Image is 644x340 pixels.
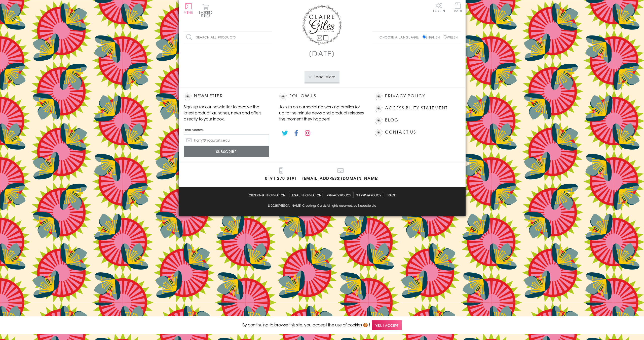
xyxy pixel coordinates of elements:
p: Choose a language: [380,35,422,39]
h1: [DATE] [309,48,335,59]
label: English [423,35,442,39]
button: Basket0 items [199,4,213,17]
span: 0 items [201,10,213,18]
label: Email Address [184,127,269,132]
a: Blog [385,117,398,123]
a: Ordering Information [249,192,285,198]
span: Yes, I accept [372,320,402,330]
input: Search all products [184,32,272,43]
a: Legal Information [291,192,321,198]
a: [EMAIL_ADDRESS][DOMAIN_NAME] [302,167,379,182]
span: Trade [452,3,463,12]
a: Privacy Policy [327,192,351,198]
p: © 2025 . [184,203,461,208]
a: Shipping Policy [356,192,381,198]
a: Privacy Policy [385,93,425,99]
p: Sign up for our newsletter to receive the latest product launches, news and offers directly to yo... [184,104,269,122]
h2: Follow Us [279,93,365,100]
a: Accessibility Statement [385,105,448,111]
h2: Newsletter [184,93,269,100]
img: Claire Giles Greetings Cards [302,5,342,45]
button: Load More [305,71,339,82]
a: 0191 270 8191 [265,167,297,182]
input: Search [267,32,272,43]
a: Trade [452,3,463,13]
a: [PERSON_NAME] Greetings Cards [278,203,326,208]
a: Contact Us [385,129,416,136]
p: Join us on our social networking profiles for up to the minute news and product releases the mome... [279,104,365,122]
input: Welsh [444,35,447,38]
input: English [423,35,426,38]
span: Menu [184,10,194,15]
a: Log In [433,3,445,12]
span: All rights reserved. [327,203,353,208]
label: Welsh [444,35,458,39]
a: Trade [387,192,396,198]
a: by Blueocto Ltd [354,203,376,208]
input: harry@hogwarts.edu [184,135,269,146]
input: Subscribe [184,146,269,157]
button: Menu [184,3,194,14]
